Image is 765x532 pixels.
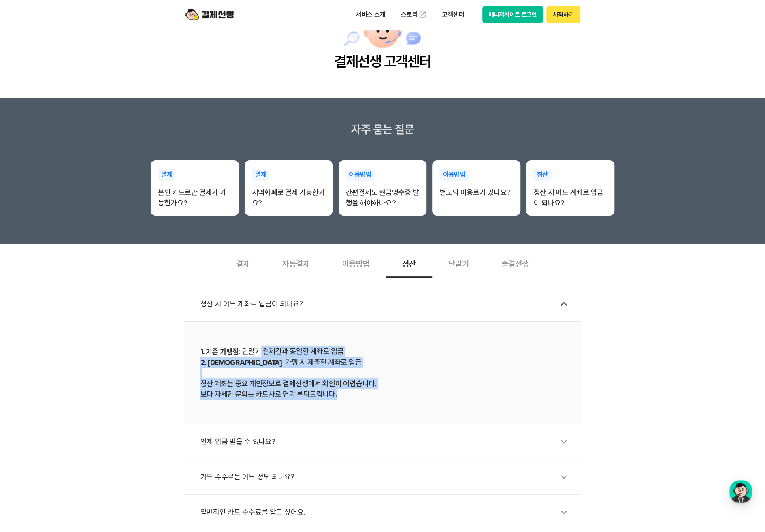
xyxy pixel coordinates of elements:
[220,248,266,278] div: 결제
[2,257,53,277] a: 홈
[533,187,607,208] p: 정산 시 어느 계좌로 입금이 되나요?
[439,169,468,181] p: 이용방법
[252,169,270,181] p: 결제
[200,346,565,400] div: : 단말기 결제건과 동일한 계좌로 입금 : 가맹 시 제출한 계좌로 입금 정산 계좌는 중요 개인정보로 결제선생에서 확인이 어렵습니다. 보다 자세한 문의는 카드사로 연락 부탁드립니다.
[333,51,432,72] h2: 결제선생 고객센터
[200,347,239,356] b: 1. 기존 가맹점
[346,169,375,181] p: 이용방법
[439,187,513,198] p: 별도의 이용료가 있나요?
[395,6,433,23] a: 스토리
[546,6,580,23] button: 시작하기
[200,295,573,313] div: 정산 시 어느 계좌로 입금이 되나요?
[432,248,485,278] div: 단말기
[125,269,135,276] span: 설정
[252,187,326,208] p: 지역화폐로 결제 가능한가요?
[185,7,234,22] img: logo
[200,503,573,521] div: 일반적인 카드 수수료를 알고 싶어요.
[158,187,232,208] p: 본인 카드로만 결제가 가능한가요?
[485,248,545,278] div: 출결선생
[74,269,84,276] span: 대화
[158,169,176,181] p: 결제
[326,248,386,278] div: 이용방법
[53,257,104,277] a: 대화
[482,6,543,23] button: 매니저사이트 로그인
[436,7,470,22] p: 고객센터
[350,7,391,22] p: 서비스 소개
[26,269,30,276] span: 홈
[533,169,551,181] p: 정산
[346,187,420,208] p: 간편결제도 현금영수증 발행을 해야하나요?
[200,468,573,486] div: 카드 수수료는 어느 정도 되나요?
[104,257,156,277] a: 설정
[418,11,426,19] img: 외부 도메인 오픈
[200,432,573,451] div: 언제 입금 받을 수 있나요?
[200,358,282,367] b: 2. [DEMOGRAPHIC_DATA]
[266,248,326,278] div: 자동결제
[386,248,432,278] div: 정산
